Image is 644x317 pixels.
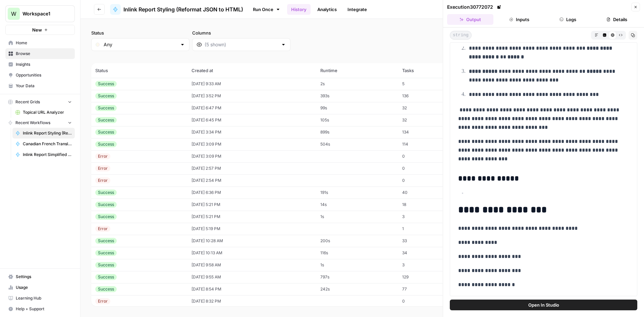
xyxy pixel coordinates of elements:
[287,4,311,15] a: History
[95,202,117,208] div: Success
[104,41,177,48] input: Any
[95,93,117,99] div: Success
[187,259,316,271] td: [DATE] 9:58 AM
[316,199,398,211] td: 14s
[95,226,110,232] div: Error
[398,63,463,78] th: Tasks
[528,302,559,308] span: Open In Studio
[5,118,75,128] button: Recent Workflows
[398,78,463,90] td: 5
[187,174,316,187] td: [DATE] 2:54 PM
[398,102,463,114] td: 32
[316,78,398,90] td: 2s
[450,31,472,40] span: string
[5,48,75,59] a: Browse
[316,259,398,271] td: 1s
[316,235,398,247] td: 200s
[187,63,316,78] th: Created at
[316,187,398,199] td: 191s
[316,90,398,102] td: 393s
[316,283,398,295] td: 242s
[398,259,463,271] td: 3
[95,165,110,171] div: Error
[187,283,316,295] td: [DATE] 8:54 PM
[23,152,72,158] span: Inlink Report Simplified Checklist Builder
[249,4,284,15] a: Run Once
[398,235,463,247] td: 33
[450,300,637,310] button: Open In Studio
[95,129,117,135] div: Success
[12,128,75,139] a: Inlink Report Styling (Reformat JSON to HTML)
[5,304,75,314] button: Help + Support
[22,10,63,17] span: Workspace1
[187,150,316,162] td: [DATE] 3:09 PM
[187,271,316,283] td: [DATE] 9:55 AM
[316,271,398,283] td: 797s
[316,102,398,114] td: 99s
[16,51,72,57] span: Browse
[447,4,502,10] div: Execution 30772072
[398,174,463,187] td: 0
[23,109,72,115] span: Topical URL Analyzer
[5,38,75,48] a: Home
[12,139,75,149] a: Canadian French Translation Testing
[16,306,72,312] span: Help + Support
[5,97,75,107] button: Recent Grids
[95,286,117,292] div: Success
[398,295,463,307] td: 0
[5,271,75,282] a: Settings
[32,27,42,33] span: New
[398,90,463,102] td: 136
[95,238,117,244] div: Success
[12,149,75,160] a: Inlink Report Simplified Checklist Builder
[23,141,72,147] span: Canadian French Translation Testing
[316,63,398,78] th: Runtime
[398,199,463,211] td: 18
[316,211,398,223] td: 1s
[91,63,187,78] th: Status
[95,274,117,280] div: Success
[398,126,463,138] td: 134
[187,235,316,247] td: [DATE] 10:28 AM
[123,5,243,13] span: Inlink Report Styling (Reformat JSON to HTML)
[187,78,316,90] td: [DATE] 9:33 AM
[110,4,243,15] a: Inlink Report Styling (Reformat JSON to HTML)
[205,41,278,48] input: (5 shown)
[16,61,72,67] span: Insights
[5,59,75,70] a: Insights
[16,83,72,89] span: Your Data
[95,214,117,220] div: Success
[187,90,316,102] td: [DATE] 3:52 PM
[95,117,117,123] div: Success
[23,130,72,136] span: Inlink Report Styling (Reformat JSON to HTML)
[187,138,316,150] td: [DATE] 3:09 PM
[187,247,316,259] td: [DATE] 10:13 AM
[91,51,633,63] span: (32 records)
[398,138,463,150] td: 114
[316,126,398,138] td: 899s
[95,105,117,111] div: Success
[95,298,110,304] div: Error
[496,14,542,25] button: Inputs
[192,30,290,36] label: Columns
[5,70,75,81] a: Opportunities
[95,250,117,256] div: Success
[187,211,316,223] td: [DATE] 5:21 PM
[398,283,463,295] td: 77
[187,102,316,114] td: [DATE] 6:47 PM
[187,295,316,307] td: [DATE] 8:32 PM
[343,4,371,15] a: Integrate
[95,153,110,159] div: Error
[398,162,463,174] td: 0
[316,138,398,150] td: 504s
[16,295,72,301] span: Learning Hub
[545,14,591,25] button: Logs
[447,14,493,25] button: Output
[398,211,463,223] td: 3
[187,223,316,235] td: [DATE] 5:19 PM
[398,247,463,259] td: 34
[398,271,463,283] td: 129
[95,81,117,87] div: Success
[16,72,72,78] span: Opportunities
[16,40,72,46] span: Home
